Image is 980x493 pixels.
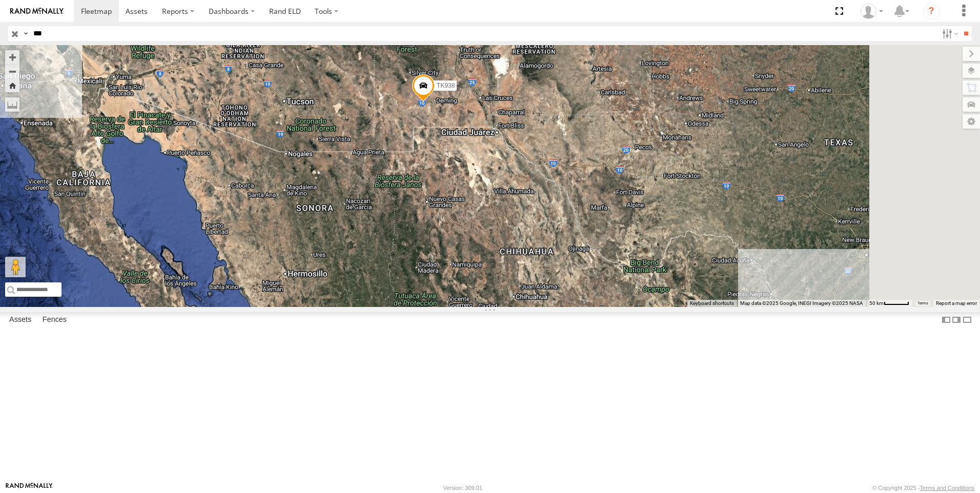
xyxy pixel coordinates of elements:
a: Terms and Conditions [920,485,974,491]
div: Version: 309.01 [443,485,482,491]
label: Dock Summary Table to the Left [941,312,951,327]
i: ? [923,3,940,19]
a: Terms (opens in new tab) [917,301,928,305]
label: Map Settings [963,114,980,129]
a: Visit our Website [6,483,53,493]
button: Map Scale: 50 km per 46 pixels [866,300,912,307]
div: © Copyright 2025 - [872,485,974,491]
button: Zoom in [5,50,19,64]
span: 50 km [869,300,884,306]
img: rand-logo.svg [10,8,64,15]
span: Map data ©2025 Google, INEGI Imagery ©2025 NASA [740,300,863,306]
label: Dock Summary Table to the Right [951,312,962,327]
span: TK938 [437,82,455,89]
div: Norma Casillas [857,4,887,19]
label: Fences [37,313,72,327]
button: Zoom out [5,64,19,78]
button: Keyboard shortcuts [690,300,734,307]
label: Measure [5,97,19,112]
label: Hide Summary Table [962,312,972,327]
a: Report a map error [936,300,977,306]
label: Search Query [22,26,30,41]
label: Assets [4,313,36,327]
button: Drag Pegman onto the map to open Street View [5,257,26,277]
button: Zoom Home [5,78,19,92]
label: Search Filter Options [938,26,960,41]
